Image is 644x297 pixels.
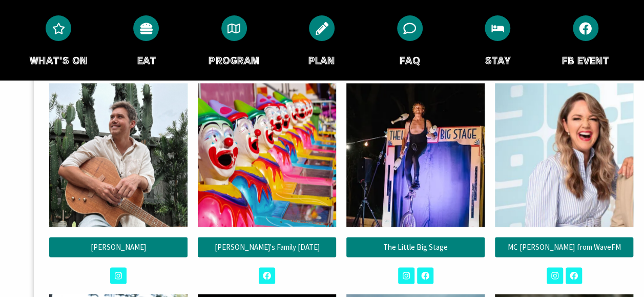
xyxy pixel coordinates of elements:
[508,243,620,251] span: MC [PERSON_NAME] from WaveFM
[485,53,510,67] a: STAY
[495,237,633,257] a: MC [PERSON_NAME] from WaveFM
[49,237,188,257] a: [PERSON_NAME]
[91,243,146,251] span: [PERSON_NAME]
[383,243,448,251] span: The Little Big Stage
[308,53,335,67] a: PLAN
[215,243,320,251] span: [PERSON_NAME]'s Family [DATE]
[198,237,336,257] a: [PERSON_NAME]'s Family [DATE]
[209,53,259,67] a: PROGRAM
[562,53,609,67] a: FB EVENT
[30,53,88,67] a: WHAT'S ON
[137,53,155,67] a: EAT
[400,53,420,67] a: FAQ
[346,237,485,257] a: The Little Big Stage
